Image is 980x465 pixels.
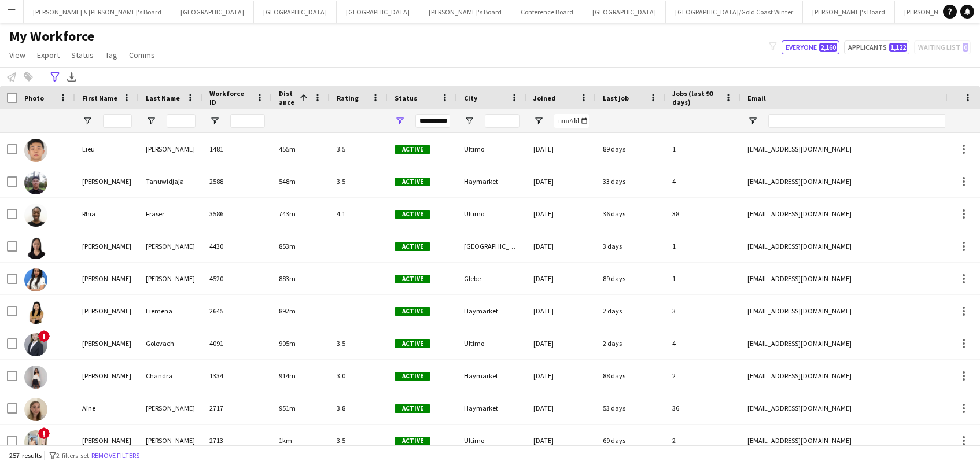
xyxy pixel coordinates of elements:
div: 2717 [202,392,272,424]
span: Workforce ID [209,89,251,106]
button: Everyone2,160 [782,40,839,54]
div: [PERSON_NAME] [75,230,139,262]
div: [DATE] [526,198,596,230]
span: Last Name [146,94,180,102]
span: Status [71,50,94,60]
input: Joined Filter Input [554,114,589,128]
span: Distance [279,89,295,106]
input: First Name Filter Input [103,114,132,128]
div: 2 [665,360,740,392]
button: Open Filter Menu [82,116,93,126]
button: [PERSON_NAME]'s Board [419,1,511,23]
div: 2 days [596,327,665,359]
span: 1,122 [889,43,907,52]
div: 2588 [202,165,272,197]
span: Active [395,307,430,316]
span: View [9,50,25,60]
span: Joined [533,94,556,102]
div: [EMAIL_ADDRESS][DOMAIN_NAME] [740,360,972,392]
div: Haymarket [457,392,526,424]
div: 2713 [202,425,272,456]
div: 4091 [202,327,272,359]
div: 4430 [202,230,272,262]
div: 53 days [596,392,665,424]
app-action-btn: Export XLSX [65,70,79,84]
a: View [5,47,30,62]
div: 2 days [596,295,665,327]
div: [EMAIL_ADDRESS][DOMAIN_NAME] [740,327,972,359]
div: 3.5 [330,165,388,197]
img: Felicia Clara [24,236,47,259]
button: Remove filters [89,449,142,462]
div: 3.0 [330,360,388,392]
a: Tag [101,47,122,62]
span: ! [38,330,50,342]
div: Ultimo [457,327,526,359]
button: [PERSON_NAME]'s Board [803,1,895,23]
div: [PERSON_NAME] [75,360,139,392]
div: Fraser [139,198,202,230]
div: 2 [665,425,740,456]
div: [EMAIL_ADDRESS][DOMAIN_NAME] [740,425,972,456]
input: Workforce ID Filter Input [230,114,265,128]
div: [DATE] [526,263,596,294]
div: 1 [665,263,740,294]
div: [PERSON_NAME] [139,133,202,165]
div: 1481 [202,133,272,165]
span: 892m [279,307,296,315]
span: 1km [279,436,292,445]
div: Haymarket [457,165,526,197]
div: Aine [75,392,139,424]
div: [PERSON_NAME] [139,392,202,424]
div: 69 days [596,425,665,456]
span: 914m [279,371,296,380]
button: Conference Board [511,1,583,23]
button: [GEOGRAPHIC_DATA]/Gold Coast Winter [666,1,803,23]
button: [PERSON_NAME] & [PERSON_NAME]'s Board [24,1,171,23]
div: 38 [665,198,740,230]
div: [DATE] [526,230,596,262]
span: Jobs (last 90 days) [672,89,720,106]
span: 853m [279,242,296,250]
span: Rating [337,94,359,102]
div: 3 [665,295,740,327]
button: Open Filter Menu [395,116,405,126]
span: Comms [129,50,155,60]
div: Haymarket [457,295,526,327]
div: [DATE] [526,360,596,392]
span: Last job [603,94,629,102]
a: Status [67,47,98,62]
img: Merisa Chandra [24,366,47,389]
div: [DATE] [526,165,596,197]
a: Comms [124,47,160,62]
img: Marcy Lyudmyla Golovach [24,333,47,356]
button: Open Filter Menu [747,116,758,126]
div: 3.5 [330,425,388,456]
div: Ultimo [457,425,526,456]
button: Open Filter Menu [209,116,220,126]
img: Sakshe Vasudeva [24,268,47,291]
span: 951m [279,404,296,412]
div: 89 days [596,263,665,294]
span: Active [395,178,430,186]
img: Gerald Tanuwidjaja [24,171,47,194]
div: 4 [665,327,740,359]
div: 36 days [596,198,665,230]
span: Tag [105,50,117,60]
a: Export [32,47,64,62]
div: 1334 [202,360,272,392]
button: Open Filter Menu [146,116,156,126]
span: Active [395,275,430,283]
div: 1 [665,133,740,165]
span: 2,160 [819,43,837,52]
div: [PERSON_NAME] [75,165,139,197]
div: 3.5 [330,327,388,359]
button: Applicants1,122 [844,40,909,54]
span: 905m [279,339,296,348]
div: [EMAIL_ADDRESS][DOMAIN_NAME] [740,198,972,230]
span: 455m [279,145,296,153]
span: Active [395,437,430,445]
img: Samant Thakre [24,430,47,453]
span: 743m [279,209,296,218]
div: 4 [665,165,740,197]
